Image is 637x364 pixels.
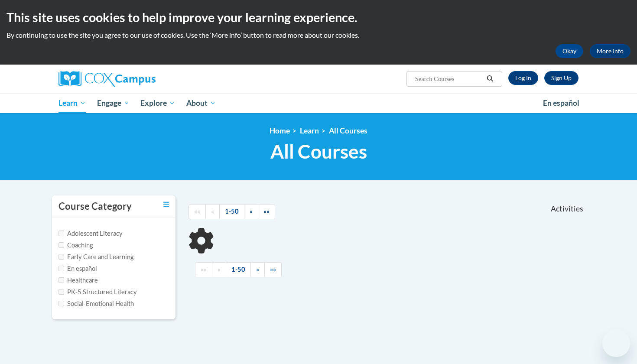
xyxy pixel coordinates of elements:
[414,74,484,84] input: Search Courses
[58,71,156,87] img: Cox Campus
[58,98,86,108] span: Learn
[58,299,134,309] label: Social-Emotional Health
[508,71,538,85] a: Log In
[244,204,258,219] a: Next
[543,98,579,107] span: En español
[219,204,244,219] a: 1-50
[484,74,497,84] button: Search
[218,266,221,273] span: «
[53,93,91,113] a: Learn
[212,262,226,277] a: Previous
[250,262,265,277] a: Next
[58,264,97,273] label: En español
[58,266,64,271] input: Checkbox for Options
[602,329,630,357] iframe: Button to launch messaging window
[551,204,583,214] span: Activities
[97,98,130,108] span: Engage
[135,93,181,113] a: Explore
[186,98,216,108] span: About
[58,277,64,283] input: Checkbox for Options
[58,240,93,250] label: Coaching
[226,262,251,277] a: 1-50
[140,98,175,108] span: Explore
[58,200,132,213] h3: Course Category
[163,200,169,209] a: Toggle collapse
[194,208,200,215] span: ««
[58,242,64,248] input: Checkbox for Options
[201,266,207,273] span: ««
[263,208,270,215] span: »»
[91,93,135,113] a: Engage
[58,276,98,285] label: Healthcare
[188,204,206,219] a: Begining
[537,94,585,112] a: En español
[258,204,275,219] a: End
[58,287,137,297] label: PK-5 Structured Literacy
[6,30,630,40] p: By continuing to use the site you agree to our use of cookies. Use the ‘More info’ button to read...
[6,9,630,26] h2: This site uses cookies to help improve your learning experience.
[58,229,123,238] label: Adolescent Literacy
[556,44,583,58] button: Okay
[270,266,276,273] span: »»
[58,254,64,260] input: Checkbox for Options
[195,262,212,277] a: Begining
[270,140,367,163] span: All Courses
[45,93,591,113] div: Main menu
[58,289,64,295] input: Checkbox for Options
[58,252,133,262] label: Early Care and Learning
[300,126,319,135] a: Learn
[270,126,290,135] a: Home
[205,204,220,219] a: Previous
[329,126,367,135] a: All Courses
[544,71,578,85] a: Register
[58,231,64,236] input: Checkbox for Options
[181,93,221,113] a: About
[211,208,214,215] span: «
[58,301,64,306] input: Checkbox for Options
[264,262,282,277] a: End
[256,266,259,273] span: »
[590,44,630,58] a: More Info
[250,208,253,215] span: »
[58,71,223,87] a: Cox Campus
